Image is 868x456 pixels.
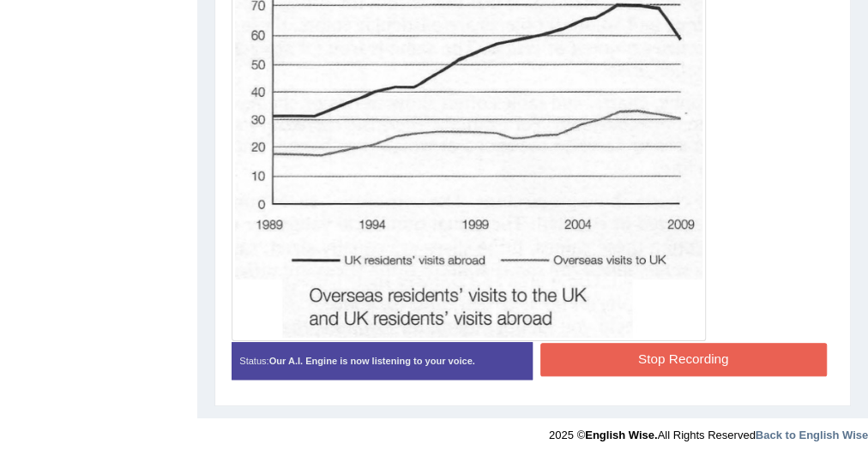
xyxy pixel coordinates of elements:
div: 2025 © All Rights Reserved [549,418,868,443]
a: Back to English Wise [756,429,868,441]
strong: Our A.I. Engine is now listening to your voice. [269,356,475,366]
div: Status: [232,342,533,380]
strong: English Wise. [585,429,657,441]
button: Stop Recording [540,343,827,376]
